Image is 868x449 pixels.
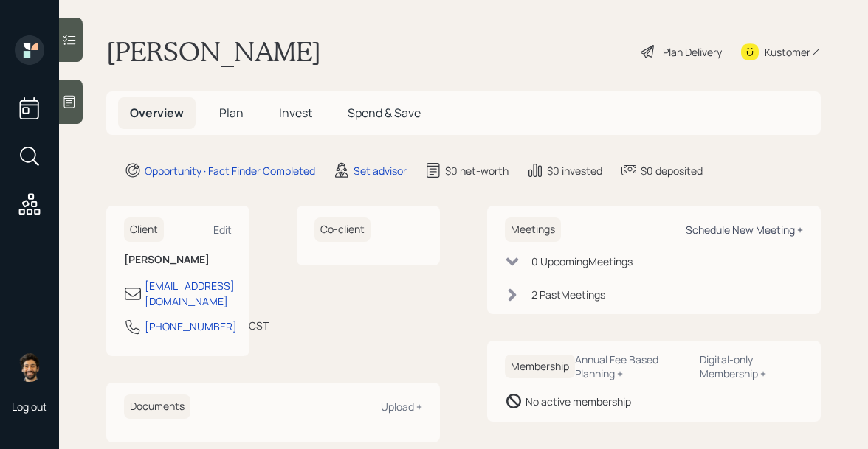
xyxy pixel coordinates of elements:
[641,163,703,178] div: $0 deposited
[145,319,237,334] div: [PHONE_NUMBER]
[145,278,235,309] div: [EMAIL_ADDRESS][DOMAIN_NAME]
[663,44,722,60] div: Plan Delivery
[249,318,269,333] div: CST
[505,355,575,379] h6: Membership
[547,163,602,178] div: $0 invested
[575,352,688,380] div: Annual Fee Based Planning +
[12,400,47,414] div: Log out
[15,352,44,382] img: eric-schwartz-headshot.png
[381,400,422,414] div: Upload +
[279,105,312,121] span: Invest
[526,394,631,409] div: No active membership
[505,217,561,242] h6: Meetings
[124,394,190,419] h6: Documents
[145,163,315,178] div: Opportunity · Fact Finder Completed
[348,105,421,121] span: Spend & Save
[686,223,803,237] div: Schedule New Meeting +
[219,105,244,121] span: Plan
[124,217,164,242] h6: Client
[531,287,605,302] div: 2 Past Meeting s
[700,352,803,380] div: Digital-only Membership +
[765,44,810,60] div: Kustomer
[314,217,371,242] h6: Co-client
[531,254,633,269] div: 0 Upcoming Meeting s
[445,163,509,178] div: $0 net-worth
[130,105,184,121] span: Overview
[354,163,407,178] div: Set advisor
[106,35,321,68] h1: [PERSON_NAME]
[124,254,232,266] h6: [PERSON_NAME]
[213,223,232,237] div: Edit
